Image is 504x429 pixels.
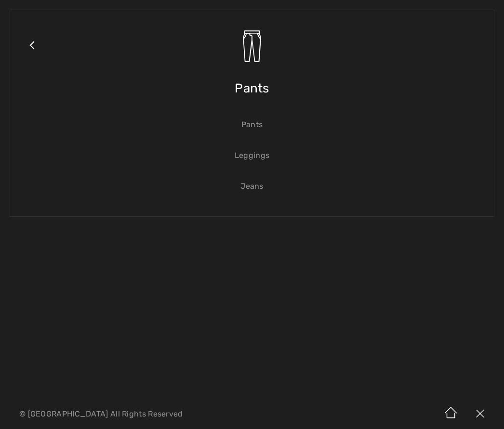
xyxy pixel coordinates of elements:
a: Jeans [20,176,484,197]
a: Leggings [20,145,484,166]
img: Home [437,399,465,429]
p: © [GEOGRAPHIC_DATA] All Rights Reserved [19,411,296,417]
span: Chat [23,7,42,15]
span: Pants [235,71,269,105]
a: Pants [20,114,484,135]
img: X [465,399,494,429]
